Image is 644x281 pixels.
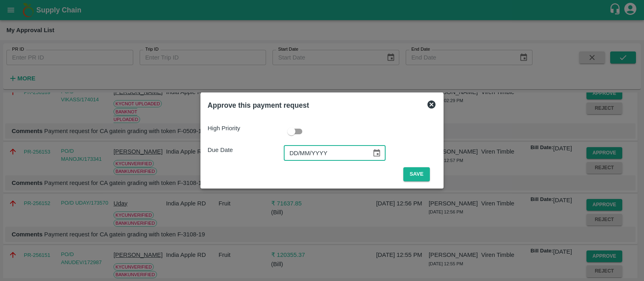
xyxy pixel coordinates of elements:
[208,146,284,154] p: Due Date
[208,124,284,133] p: High Priority
[403,167,430,181] button: Save
[208,101,309,109] b: Approve this payment request
[284,146,366,161] input: Due Date
[369,146,384,161] button: Choose date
